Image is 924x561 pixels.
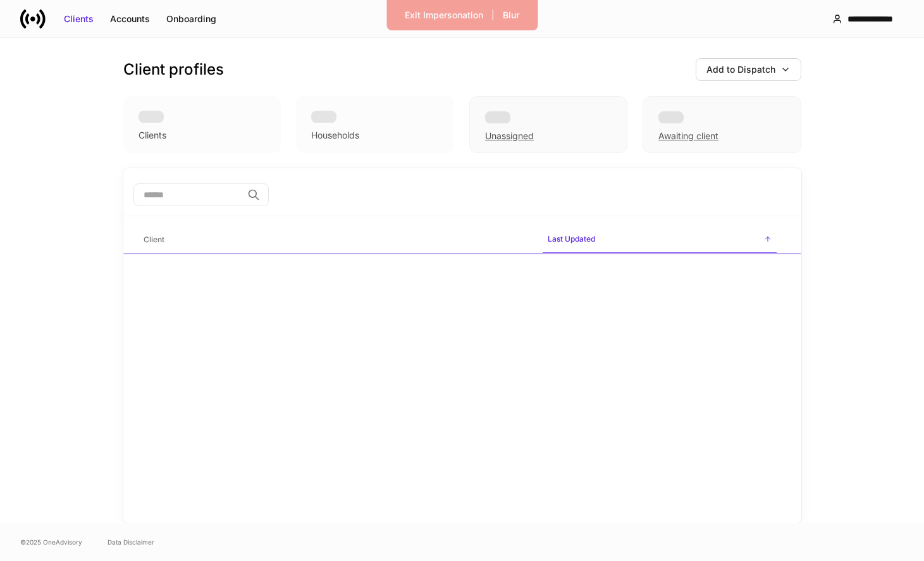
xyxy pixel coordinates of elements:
[405,9,483,22] div: Exit Impersonation
[469,96,627,153] div: Unassigned
[64,13,94,25] div: Clients
[543,226,777,254] span: Last Updated
[643,96,801,153] div: Awaiting client
[20,537,82,547] span: © 2025 OneAdvisory
[397,5,491,25] button: Exit Impersonation
[56,9,102,29] button: Clients
[139,227,533,253] span: Client
[123,59,224,80] h3: Client profiles
[485,130,534,142] div: Unassigned
[696,58,801,81] button: Add to Dispatch
[706,63,775,76] div: Add to Dispatch
[311,129,359,142] div: Households
[166,13,216,25] div: Onboarding
[139,129,166,142] div: Clients
[102,9,158,29] button: Accounts
[658,130,718,142] div: Awaiting client
[110,13,150,25] div: Accounts
[158,9,225,29] button: Onboarding
[144,233,164,245] h6: Client
[108,537,154,547] a: Data Disclaimer
[548,233,595,245] h6: Last Updated
[495,5,527,25] button: Blur
[503,9,519,22] div: Blur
